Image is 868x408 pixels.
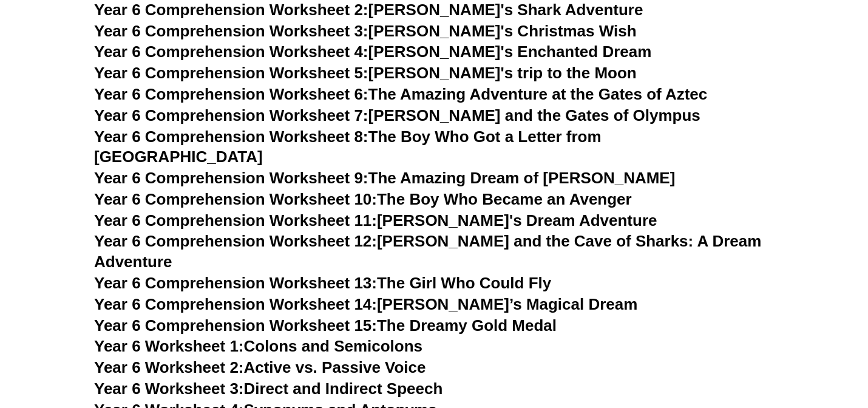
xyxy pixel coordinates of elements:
[94,1,643,19] a: Year 6 Comprehension Worksheet 2:[PERSON_NAME]'s Shark Adventure
[94,85,707,103] a: Year 6 Comprehension Worksheet 6:The Amazing Adventure at the Gates of Aztec
[94,22,368,40] span: Year 6 Comprehension Worksheet 3:
[94,274,551,292] a: Year 6 Comprehension Worksheet 13:The Girl Who Could Fly
[94,232,761,271] a: Year 6 Comprehension Worksheet 12:[PERSON_NAME] and the Cave of Sharks: A Dream Adventure
[94,232,377,250] span: Year 6 Comprehension Worksheet 12:
[94,211,377,229] span: Year 6 Comprehension Worksheet 11:
[94,190,632,208] a: Year 6 Comprehension Worksheet 10:The Boy Who Became an Avenger
[94,169,675,187] a: Year 6 Comprehension Worksheet 9:The Amazing Dream of [PERSON_NAME]
[94,1,368,19] span: Year 6 Comprehension Worksheet 2:
[94,358,244,376] span: Year 6 Worksheet 2:
[94,379,244,398] span: Year 6 Worksheet 3:
[94,127,368,146] span: Year 6 Comprehension Worksheet 8:
[94,22,637,40] a: Year 6 Comprehension Worksheet 3:[PERSON_NAME]'s Christmas Wish
[94,295,637,313] a: Year 6 Comprehension Worksheet 14:[PERSON_NAME]’s Magical Dream
[94,316,557,335] a: Year 6 Comprehension Worksheet 15:The Dreamy Gold Medal
[94,106,700,124] a: Year 6 Comprehension Worksheet 7:[PERSON_NAME] and the Gates of Olympus
[94,358,426,376] a: Year 6 Worksheet 2:Active vs. Passive Voice
[94,42,651,61] a: Year 6 Comprehension Worksheet 4:[PERSON_NAME]'s Enchanted Dream
[94,211,657,229] a: Year 6 Comprehension Worksheet 11:[PERSON_NAME]'s Dream Adventure
[94,274,377,292] span: Year 6 Comprehension Worksheet 13:
[94,42,368,61] span: Year 6 Comprehension Worksheet 4:
[94,85,368,103] span: Year 6 Comprehension Worksheet 6:
[94,295,377,313] span: Year 6 Comprehension Worksheet 14:
[94,127,602,166] a: Year 6 Comprehension Worksheet 8:The Boy Who Got a Letter from [GEOGRAPHIC_DATA]
[94,169,368,187] span: Year 6 Comprehension Worksheet 9:
[94,337,244,355] span: Year 6 Worksheet 1:
[94,337,422,355] a: Year 6 Worksheet 1:Colons and Semicolons
[94,379,442,398] a: Year 6 Worksheet 3:Direct and Indirect Speech
[94,64,637,82] a: Year 6 Comprehension Worksheet 5:[PERSON_NAME]'s trip to the Moon
[94,190,377,208] span: Year 6 Comprehension Worksheet 10:
[94,64,368,82] span: Year 6 Comprehension Worksheet 5:
[94,316,377,335] span: Year 6 Comprehension Worksheet 15:
[660,271,868,408] iframe: Chat Widget
[94,106,368,124] span: Year 6 Comprehension Worksheet 7:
